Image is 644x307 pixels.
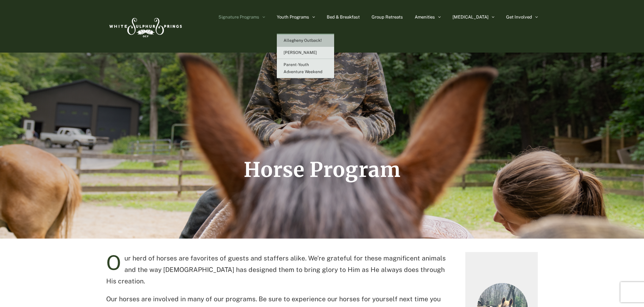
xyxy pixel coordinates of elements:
[415,15,435,19] span: Amenities
[106,253,448,287] p: ur herd of horses are favorites of guests and staffers alike. We’re grateful for these magnificen...
[284,50,317,55] span: [PERSON_NAME]
[452,15,489,19] span: [MEDICAL_DATA]
[244,157,401,182] span: Horse Program
[327,15,360,19] span: Bed & Breakfast
[277,59,334,78] a: Parent-Youth Adventure Weekend
[218,15,259,19] span: Signature Programs
[277,47,334,59] a: [PERSON_NAME]
[106,254,121,272] span: O
[372,15,403,19] span: Group Retreats
[277,15,309,19] span: Youth Programs
[284,38,322,43] span: Allegheny Outback!
[106,10,184,42] img: White Sulphur Springs Logo
[284,62,322,74] span: Parent-Youth Adventure Weekend
[506,15,532,19] span: Get Involved
[277,35,334,47] a: Allegheny Outback!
